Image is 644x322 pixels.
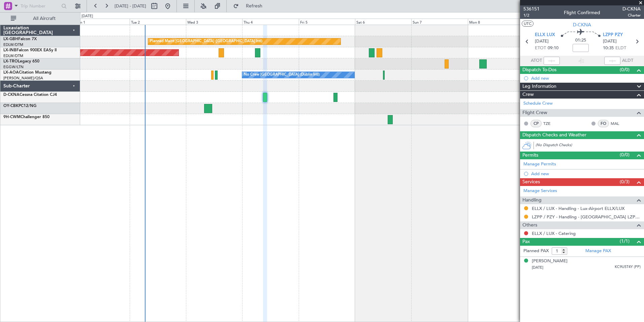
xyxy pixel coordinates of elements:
[531,57,542,64] span: ATOT
[523,248,549,254] label: Planned PAX
[532,206,624,211] a: ELLX / LUX - Handling - Lux-Airport ELLX/LUX
[115,3,146,9] span: [DATE] - [DATE]
[82,14,93,19] div: [DATE]
[523,5,540,12] span: 536151
[242,19,298,25] div: Thu 4
[544,57,560,65] input: --:--
[522,196,542,204] span: Handling
[3,42,23,47] a: EDLW/DTM
[573,21,591,28] span: D-CKNA
[535,32,555,38] span: ELLX LUX
[531,171,641,177] div: Add new
[543,120,558,127] a: TZE
[130,19,186,25] div: Tue 2
[230,1,270,11] button: Refresh
[615,264,641,270] span: KC9U5T4Y (PP)
[522,91,534,99] span: Crew
[522,238,530,246] span: Pax
[7,13,73,24] button: All Aircraft
[3,104,19,108] span: OY-CBK
[523,188,557,194] a: Manage Services
[535,38,549,45] span: [DATE]
[622,12,641,18] span: Charter
[3,59,39,63] a: LX-TROLegacy 650
[3,37,18,41] span: LX-GBH
[523,12,540,18] span: 1/2
[18,16,71,21] span: All Aircraft
[548,45,558,52] span: 09:10
[3,93,57,97] a: D-CKNACessna Citation CJ4
[532,265,543,270] span: [DATE]
[522,109,547,117] span: Flight Crew
[73,19,129,25] div: Mon 1
[523,100,553,107] a: Schedule Crew
[620,238,630,245] span: (1/1)
[615,45,626,52] span: ELDT
[532,258,568,265] div: [PERSON_NAME]
[468,19,524,25] div: Mon 8
[575,37,586,44] span: 01:25
[522,178,540,186] span: Services
[523,161,556,168] a: Manage Permits
[3,37,37,41] a: LX-GBHFalcon 7X
[536,142,644,150] div: (No Dispatch Checks)
[611,120,626,127] a: MAL
[522,21,534,27] button: UTC
[598,120,609,127] div: FO
[603,45,614,52] span: 10:35
[564,9,600,16] div: Flight Confirmed
[3,71,52,75] a: LX-AOACitation Mustang
[603,32,623,38] span: LZPP PZY
[522,131,586,139] span: Dispatch Checks and Weather
[411,19,468,25] div: Sun 7
[622,5,641,12] span: D-CKNA
[522,66,556,74] span: Dispatch To-Dos
[355,19,411,25] div: Sat 6
[3,93,20,97] span: D-CKNA
[585,248,611,254] a: Manage PAX
[620,178,630,185] span: (0/3)
[522,83,556,90] span: Leg Information
[3,115,21,119] span: 9H-CWM
[3,115,50,119] a: 9H-CWMChallenger 850
[535,45,546,52] span: ETOT
[3,48,57,52] a: LX-INBFalcon 900EX EASy II
[244,70,320,80] div: No Crew [GEOGRAPHIC_DATA] (Dublin Intl)
[240,4,268,8] span: Refresh
[3,76,43,81] a: [PERSON_NAME]/QSA
[299,19,355,25] div: Fri 5
[3,53,23,58] a: EDLW/DTM
[522,152,538,159] span: Permits
[620,66,630,73] span: (0/0)
[603,38,617,45] span: [DATE]
[531,75,641,81] div: Add new
[532,214,641,220] a: LZPP / PZY - Handling - [GEOGRAPHIC_DATA] LZPP / PZY
[532,231,576,236] a: ELLX / LUX - Catering
[3,48,17,52] span: LX-INB
[3,104,36,108] a: OY-CBKPC12/NG
[3,64,24,70] a: EGGW/LTN
[530,120,542,127] div: CP
[522,221,537,229] span: Others
[186,19,242,25] div: Wed 3
[3,59,18,63] span: LX-TRO
[620,151,630,158] span: (0/0)
[21,1,59,11] input: Trip Number
[622,57,633,64] span: ALDT
[3,71,19,75] span: LX-AOA
[150,36,262,47] div: Planned Maint [GEOGRAPHIC_DATA] ([GEOGRAPHIC_DATA] Intl)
